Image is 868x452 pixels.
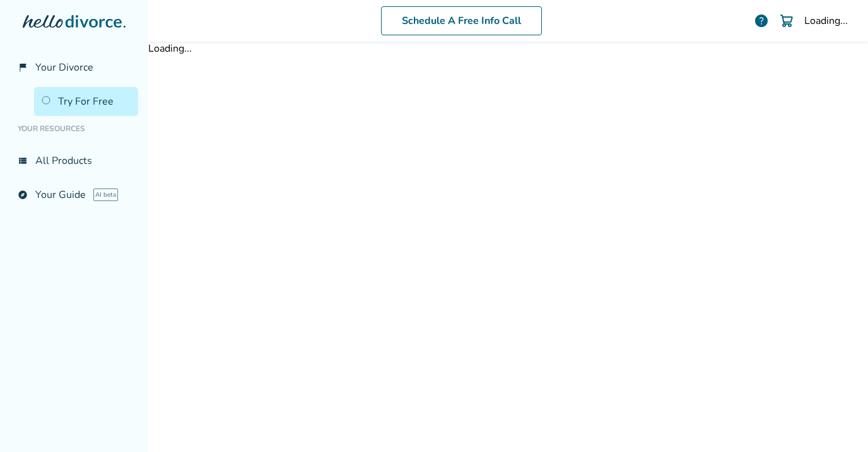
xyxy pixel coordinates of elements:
[754,13,769,28] a: help
[93,188,118,201] span: AI beta
[10,180,138,209] a: exploreYour GuideAI beta
[10,116,138,141] li: Your Resources
[804,14,848,28] div: Loading...
[18,156,28,166] span: view_list
[10,146,138,175] a: view_listAll Products
[10,53,138,82] a: flag_2Your Divorce
[779,13,794,28] img: Cart
[18,190,28,200] span: explore
[18,62,28,72] span: flag_2
[34,87,138,116] a: Try For Free
[35,61,93,74] span: Your Divorce
[148,42,868,55] div: Loading...
[381,6,542,35] a: Schedule A Free Info Call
